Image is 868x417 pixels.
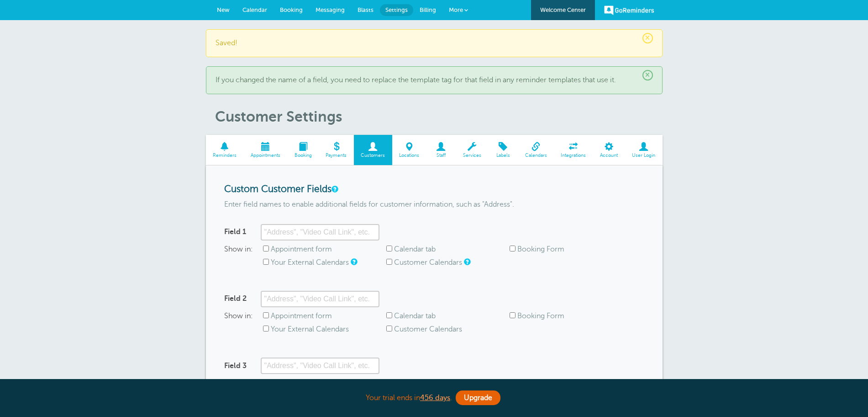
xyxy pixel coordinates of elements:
label: Calendar tab [394,312,436,320]
span: Calendar [242,6,267,13]
a: User Login [625,135,663,166]
p: Enter field names to enable additional fields for customer information, such as "Address". [224,200,644,209]
span: × [642,33,653,43]
span: Integrations [558,153,589,158]
label: Customer Calendars [394,325,462,333]
span: Show in: [224,312,263,330]
a: 456 days [420,394,450,402]
a: Custom fields allow you to create additional Customer fields. For example, you could create an Ad... [331,186,337,192]
span: Staff [431,153,451,158]
span: Services [460,153,484,158]
a: Locations [392,135,426,166]
a: Whether or not to show in your customer's external calendars, if they use the add to calendar lin... [464,259,469,265]
a: Staff [426,135,456,166]
label: Your External Calendars [271,258,349,267]
span: Reminders [210,153,239,158]
span: Payments [323,153,349,158]
h3: Custom Customer Fields [224,184,644,195]
p: Saved! [216,39,653,48]
input: "Address", "Video Call Link", etc. [261,224,379,241]
input: "Address", "Video Call Link", etc. [261,358,379,374]
p: If you changed the name of a field, you need to replace the template tag for that field in any re... [216,76,653,85]
a: Labels [488,135,518,166]
span: New [217,6,230,13]
a: Whether or not to show in your external calendars that you have setup under Settings > Calendar, ... [351,259,356,265]
span: Appointments [248,153,283,158]
a: Services [456,135,488,166]
span: Show in: [224,245,263,263]
a: Integrations [554,135,593,166]
label: Calendar tab [394,245,436,253]
a: Upgrade [456,390,500,405]
a: Appointments [243,135,287,166]
label: Your External Calendars [271,325,349,333]
div: Your trial ends in . [206,388,663,408]
span: Customers [358,153,388,158]
span: Locations [397,153,422,158]
span: Booking [292,153,314,158]
a: Payments [319,135,354,166]
input: "Address", "Video Call Link", etc. [261,291,379,307]
label: Field 2 [224,294,247,303]
a: Account [593,135,625,166]
a: Settings [380,4,413,16]
span: Booking [280,6,303,13]
label: Appointment form [271,245,332,253]
a: Reminders [206,135,244,166]
label: Field 1 [224,228,246,236]
a: Calendars [518,135,554,166]
label: Booking Form [517,245,564,253]
span: Blasts [358,6,374,13]
span: Settings [385,6,408,13]
span: Messaging [316,6,345,13]
label: Booking Form [517,312,564,320]
span: Labels [493,153,513,158]
label: Appointment form [271,312,332,320]
span: × [642,70,653,80]
span: Billing [420,6,436,13]
span: Calendars [522,153,549,158]
label: Customer Calendars [394,258,462,267]
span: User Login [630,153,658,158]
h1: Customer Settings [215,108,663,125]
label: Field 3 [224,362,247,370]
span: Account [598,153,621,158]
a: Booking [287,135,319,166]
span: More [449,6,463,13]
